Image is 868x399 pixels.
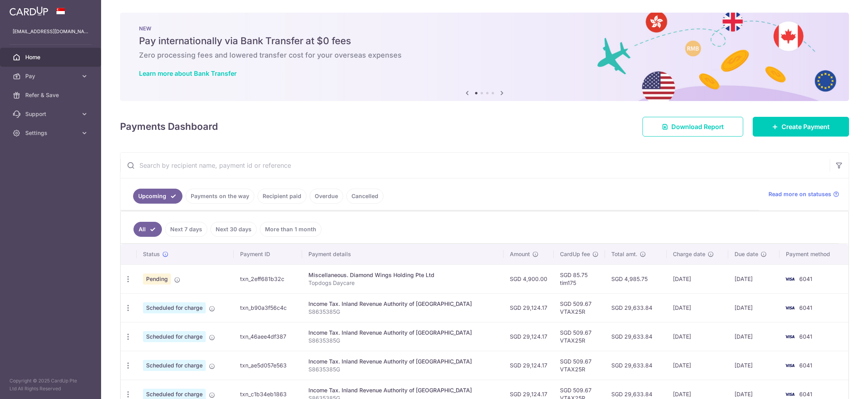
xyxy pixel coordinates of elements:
span: 6041 [799,362,812,369]
div: Income Tax. Inland Revenue Authority of [GEOGRAPHIC_DATA] [308,386,497,394]
td: SGD 29,633.84 [605,322,667,351]
td: SGD 29,124.17 [504,322,554,351]
td: SGD 509.67 VTAX25R [554,293,605,322]
td: txn_2eff681b32c [234,264,302,293]
p: [EMAIL_ADDRESS][DOMAIN_NAME] [13,28,88,36]
td: [DATE] [667,322,728,351]
div: Income Tax. Inland Revenue Authority of [GEOGRAPHIC_DATA] [308,300,497,308]
span: Scheduled for charge [143,302,206,313]
span: Scheduled for charge [143,331,206,342]
td: [DATE] [728,322,780,351]
td: [DATE] [667,264,728,293]
td: SGD 29,124.17 [504,293,554,322]
a: Cancelled [346,189,383,204]
span: Due date [735,250,758,258]
h5: Pay internationally via Bank Transfer at $0 fees [139,35,830,47]
td: SGD 509.67 VTAX25R [554,351,605,380]
img: Bank Card [782,390,798,399]
span: Support [25,110,77,118]
span: Refer & Save [25,91,77,99]
img: Bank Card [782,303,798,313]
span: 6041 [799,391,812,397]
span: Pending [143,273,171,285]
td: txn_ae5d057e563 [234,351,302,380]
span: 6041 [799,275,812,282]
td: SGD 29,633.84 [605,351,667,380]
span: Charge date [673,250,705,258]
img: Bank transfer banner [120,13,849,101]
a: Download Report [643,117,743,137]
th: Payment method [780,244,848,264]
span: Scheduled for charge [143,360,206,371]
a: Next 7 days [165,222,207,237]
span: Amount [510,250,530,258]
span: Pay [25,72,77,80]
p: Topdogs Daycare [308,279,497,287]
a: Create Payment [753,117,849,137]
span: 6041 [799,304,812,311]
a: Overdue [310,189,343,204]
a: Learn more about Bank Transfer [139,69,237,77]
p: S8635385G [308,308,497,316]
td: SGD 85.75 tim175 [554,264,605,293]
h4: Payments Dashboard [120,120,218,134]
input: Search by recipient name, payment id or reference [120,153,830,178]
div: Income Tax. Inland Revenue Authority of [GEOGRAPHIC_DATA] [308,358,497,365]
span: Download Report [671,122,724,131]
span: 6041 [799,333,812,340]
td: SGD 29,633.84 [605,293,667,322]
a: Payments on the way [186,189,254,204]
th: Payment details [302,244,504,264]
h6: Zero processing fees and lowered transfer cost for your overseas expenses [139,51,830,60]
div: Miscellaneous. Diamond Wings Holding Pte Ltd [308,271,497,279]
a: Read more on statuses [768,190,839,198]
a: More than 1 month [260,222,321,237]
span: CardUp fee [560,250,590,258]
span: Create Payment [782,122,830,131]
span: Read more on statuses [768,190,831,198]
img: CardUp [9,6,48,16]
div: Income Tax. Inland Revenue Authority of [GEOGRAPHIC_DATA] [308,329,497,337]
span: Status [143,250,160,258]
td: [DATE] [667,293,728,322]
p: S8635385G [308,337,497,345]
td: txn_46aee4df387 [234,322,302,351]
span: Settings [25,129,77,137]
td: [DATE] [728,293,780,322]
td: SGD 4,900.00 [504,264,554,293]
span: Home [25,53,77,61]
img: Bank Card [782,361,798,370]
img: Bank Card [782,274,798,284]
a: Recipient paid [257,189,306,204]
td: SGD 509.67 VTAX25R [554,322,605,351]
td: [DATE] [728,351,780,380]
td: [DATE] [667,351,728,380]
a: All [133,222,162,237]
a: Upcoming [133,189,182,204]
span: Total amt. [611,250,637,258]
td: SGD 4,985.75 [605,264,667,293]
td: txn_b90a3f56c4c [234,293,302,322]
td: SGD 29,124.17 [504,351,554,380]
img: Bank Card [782,332,798,341]
p: NEW [139,25,830,32]
a: Next 30 days [210,222,257,237]
td: [DATE] [728,264,780,293]
p: S8635385G [308,365,497,373]
th: Payment ID [234,244,302,264]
